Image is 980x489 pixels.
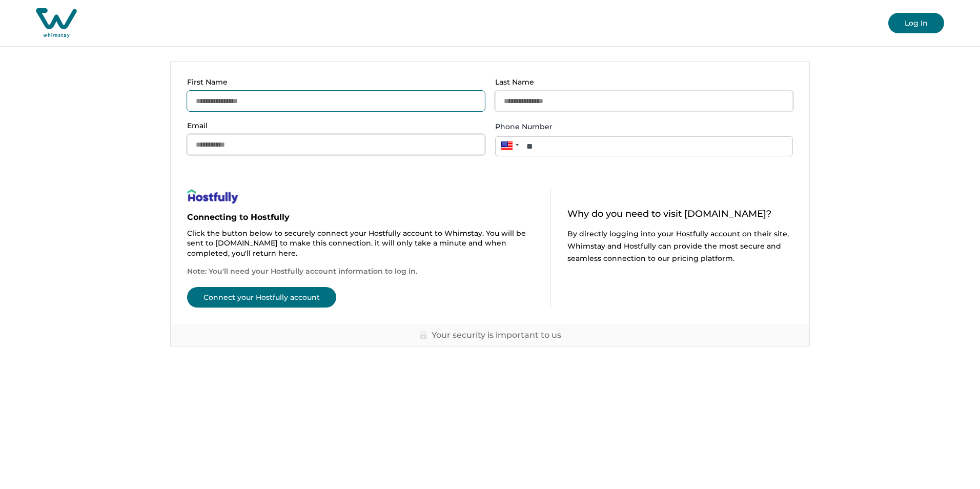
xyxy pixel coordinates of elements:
[888,13,944,33] button: Log In
[187,78,479,87] p: First Name
[36,8,77,38] img: Whimstay Host
[432,330,561,340] p: Your security is important to us
[495,136,522,154] div: United States: + 1
[495,121,787,132] label: Phone Number
[567,228,793,264] p: By directly logging into your Hostfully account on their site, Whimstay and Hostfully can provide...
[187,121,479,130] p: Email
[567,209,793,219] p: Why do you need to visit [DOMAIN_NAME]?
[495,78,787,87] p: Last Name
[187,212,534,222] p: Connecting to Hostfully
[187,229,534,259] p: Click the button below to securely connect your Hostfully account to Whimstay. You will be sent t...
[187,287,336,308] button: Connect your Hostfully account
[187,189,238,204] img: help-page-image
[187,267,534,277] p: Note: You'll need your Hostfully account information to log in.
